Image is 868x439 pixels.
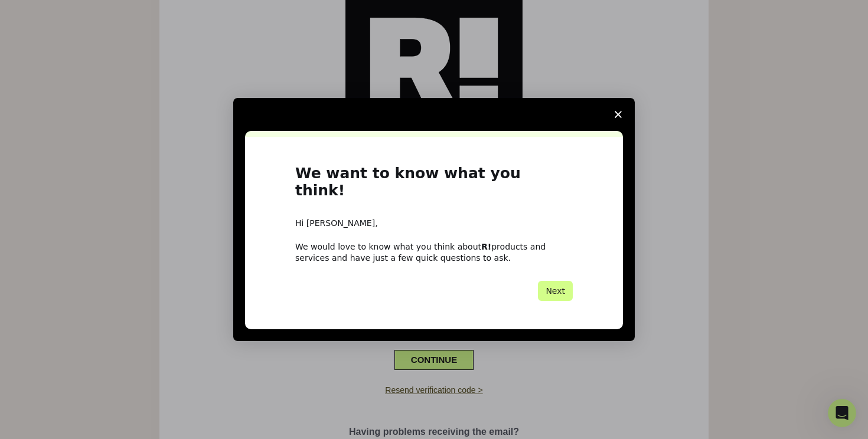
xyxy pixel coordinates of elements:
[602,98,635,131] span: Close survey
[481,242,491,251] b: R!
[538,281,573,301] button: Next
[295,241,573,263] div: We would love to know what you think about products and services and have just a few quick questi...
[295,165,573,206] h1: We want to know what you think!
[295,218,573,230] div: Hi [PERSON_NAME],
